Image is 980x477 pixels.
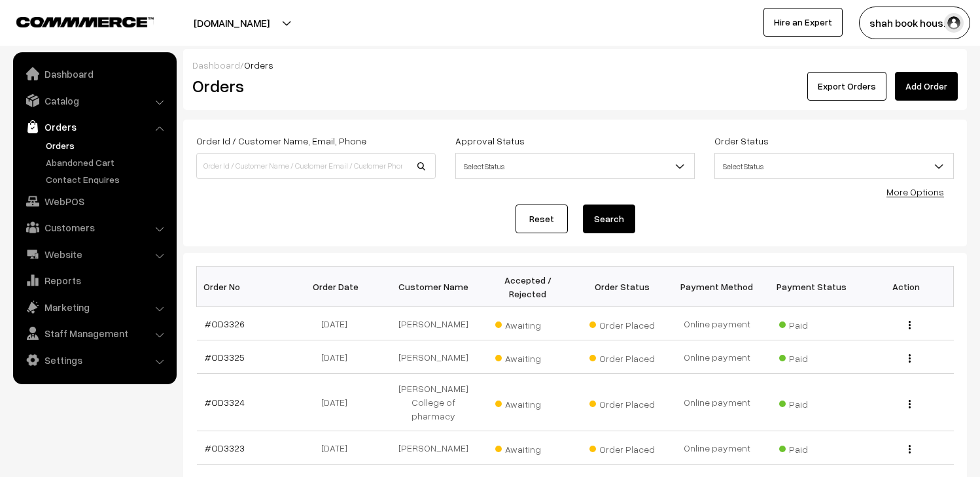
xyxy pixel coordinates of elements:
[895,72,958,101] a: Add Order
[16,295,172,319] a: Marketing
[909,400,911,408] img: Menu
[16,321,172,345] a: Staff Management
[205,318,245,329] a: #OD3326
[386,307,481,340] td: [PERSON_NAME]
[205,442,245,453] a: #OD3323
[192,76,434,96] h2: Orders
[291,267,386,307] th: Order Date
[148,7,315,39] button: [DOMAIN_NAME]
[495,315,561,332] span: Awaiting
[43,139,172,152] a: Orders
[455,153,695,179] span: Select Status
[909,445,911,453] img: Menu
[670,431,765,465] td: Online payment
[944,13,964,33] img: user
[715,155,953,178] span: Select Status
[589,394,655,411] span: Order Placed
[16,269,172,292] a: Reports
[575,267,670,307] th: Order Status
[386,340,481,374] td: [PERSON_NAME]
[43,156,172,169] a: Abandoned Cart
[291,374,386,431] td: [DATE]
[859,267,954,307] th: Action
[779,439,845,456] span: Paid
[714,134,769,148] label: Order Status
[16,189,172,213] a: WebPOS
[589,315,655,332] span: Order Placed
[495,439,561,456] span: Awaiting
[192,59,240,71] a: Dashboard
[779,394,845,411] span: Paid
[196,153,436,179] input: Order Id / Customer Name / Customer Email / Customer Phone
[480,267,575,307] th: Accepted / Rejected
[779,315,845,332] span: Paid
[807,72,886,101] button: Export Orders
[192,58,958,72] div: /
[779,348,845,365] span: Paid
[43,173,172,186] a: Contact Enquires
[16,242,172,266] a: Website
[589,439,655,456] span: Order Placed
[455,134,525,148] label: Approval Status
[859,7,970,39] button: shah book hous…
[291,431,386,465] td: [DATE]
[196,134,366,148] label: Order Id / Customer Name, Email, Phone
[670,340,765,374] td: Online payment
[583,205,635,233] button: Search
[16,13,131,29] a: COMMMERCE
[197,267,292,307] th: Order No
[16,216,172,239] a: Customers
[495,394,561,411] span: Awaiting
[516,205,568,233] a: Reset
[386,374,481,431] td: [PERSON_NAME] College of pharmacy
[291,340,386,374] td: [DATE]
[205,352,245,363] a: #OD3325
[244,59,273,71] span: Orders
[386,267,481,307] th: Customer Name
[589,348,655,365] span: Order Placed
[670,307,765,340] td: Online payment
[886,186,944,197] a: More Options
[456,155,694,178] span: Select Status
[16,115,172,139] a: Orders
[291,307,386,340] td: [DATE]
[16,62,172,86] a: Dashboard
[16,17,154,27] img: COMMMERCE
[909,321,911,329] img: Menu
[205,397,245,408] a: #OD3324
[386,431,481,465] td: [PERSON_NAME]
[670,374,765,431] td: Online payment
[16,348,172,372] a: Settings
[763,8,843,37] a: Hire an Expert
[670,267,765,307] th: Payment Method
[909,354,911,363] img: Menu
[16,89,172,112] a: Catalog
[495,348,561,365] span: Awaiting
[714,153,954,179] span: Select Status
[764,267,859,307] th: Payment Status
